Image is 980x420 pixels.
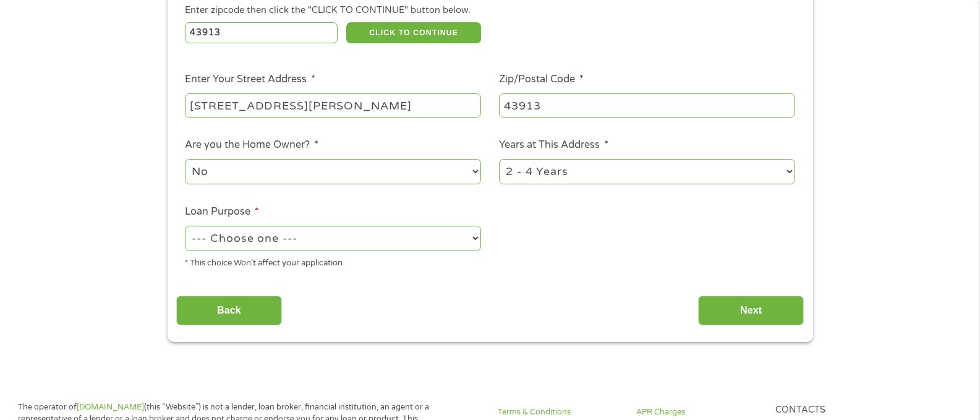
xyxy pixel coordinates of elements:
input: Enter Zipcode (e.g 01510) [185,22,338,43]
div: Enter zipcode then click the "CLICK TO CONTINUE" button below. [185,4,795,17]
a: Terms & Conditions [498,406,621,418]
input: Next [698,296,804,326]
input: Back [176,296,282,326]
label: Loan Purpose [185,205,259,218]
a: APR Charges [636,406,760,418]
h4: Contacts [775,405,899,416]
input: 1 Main Street [185,93,481,117]
label: Are you the Home Owner? [185,139,318,152]
div: * This choice Won’t affect your application [185,253,481,270]
label: Zip/Postal Code [499,73,584,86]
label: Years at This Address [499,139,608,152]
a: [DOMAIN_NAME] [77,402,144,412]
button: CLICK TO CONTINUE [346,22,481,43]
label: Enter Your Street Address [185,73,315,86]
